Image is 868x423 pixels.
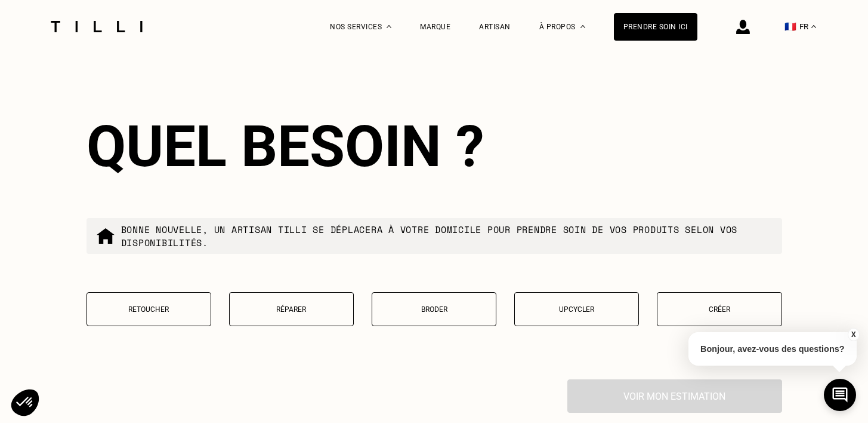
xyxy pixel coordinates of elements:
a: Prendre soin ici [614,13,697,41]
p: Créer [663,305,775,314]
button: Retoucher [87,292,211,326]
img: Menu déroulant [387,25,391,28]
img: Logo du service de couturière Tilli [47,21,147,32]
p: Retoucher [93,305,205,314]
button: Créer [657,292,781,326]
img: icône connexion [736,20,750,34]
p: Bonjour, avez-vous des questions? [688,332,857,366]
button: Réparer [229,292,354,326]
span: 🇫🇷 [784,21,796,32]
p: Upcycler [521,305,632,314]
a: Artisan [479,23,511,31]
img: menu déroulant [811,25,816,28]
button: X [847,328,859,341]
p: Broder [378,305,490,314]
a: Marque [420,23,450,31]
div: Quel besoin ? [87,113,782,180]
p: Bonne nouvelle, un artisan tilli se déplacera à votre domicile pour prendre soin de vos produits ... [121,223,773,249]
button: Upcycler [514,292,639,326]
img: commande à domicile [96,226,115,246]
img: Menu déroulant à propos [580,25,585,28]
button: Broder [372,292,496,326]
p: Réparer [236,305,347,314]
